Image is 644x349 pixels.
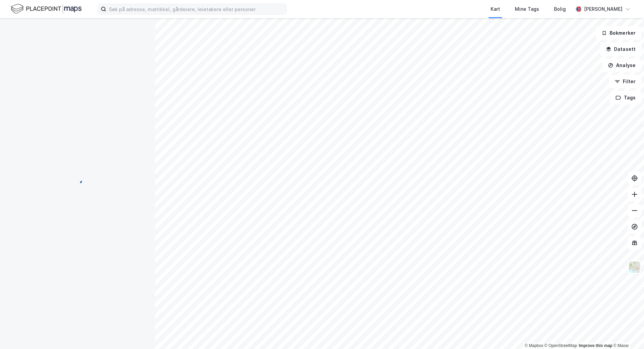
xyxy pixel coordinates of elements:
div: Bolig [554,5,566,13]
a: OpenStreetMap [545,343,577,348]
button: Bokmerker [596,26,641,40]
iframe: Chat Widget [610,317,644,349]
button: Analyse [602,59,641,72]
div: Mine Tags [515,5,539,13]
img: spinner.a6d8c91a73a9ac5275cf975e30b51cfb.svg [72,174,83,185]
input: Søk på adresse, matrikkel, gårdeiere, leietakere eller personer [106,4,286,14]
button: Filter [609,75,641,88]
button: Datasett [600,42,641,56]
a: Mapbox [525,343,543,348]
div: Kart [491,5,500,13]
a: Improve this map [579,343,612,348]
img: Z [628,261,641,274]
div: [PERSON_NAME] [584,5,622,13]
button: Tags [610,91,641,104]
img: logo.f888ab2527a4732fd821a326f86c7f29.svg [11,3,82,15]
